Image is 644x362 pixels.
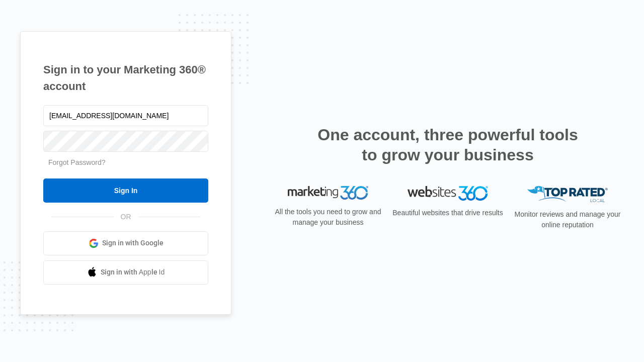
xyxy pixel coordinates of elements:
[272,207,384,228] p: All the tools you need to grow and manage your business
[43,260,208,285] a: Sign in with Apple Id
[102,238,164,248] span: Sign in with Google
[114,212,138,222] span: OR
[511,209,624,230] p: Monitor reviews and manage your online reputation
[314,125,581,165] h2: One account, three powerful tools to grow your business
[43,231,208,255] a: Sign in with Google
[48,158,106,166] a: Forgot Password?
[408,186,488,201] img: Websites 360
[288,186,368,200] img: Marketing 360
[43,178,208,203] input: Sign In
[43,61,208,95] h1: Sign in to your Marketing 360® account
[101,267,165,278] span: Sign in with Apple Id
[43,105,208,126] input: Email
[391,208,504,218] p: Beautiful websites that drive results
[527,186,608,203] img: Top Rated Local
